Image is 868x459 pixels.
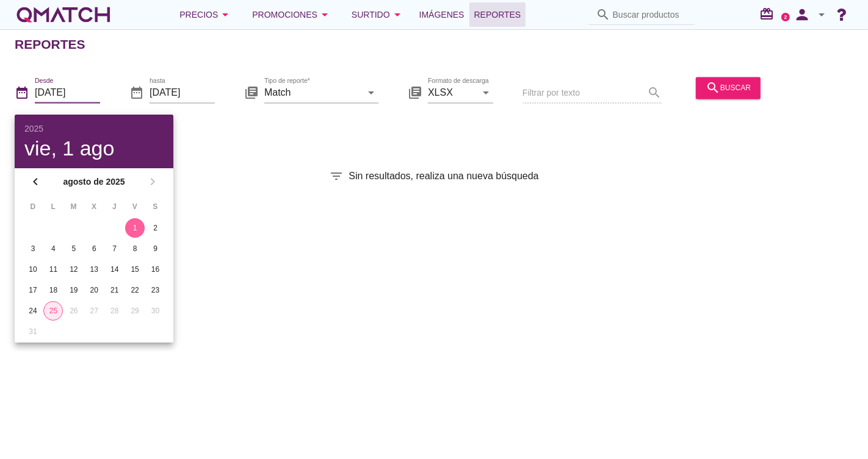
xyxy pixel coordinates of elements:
a: Imágenes [414,2,469,27]
i: library_books [408,85,422,100]
i: arrow_drop_down [814,7,829,22]
div: 3 [23,243,43,254]
div: 8 [125,243,145,254]
button: 3 [23,239,43,258]
button: 22 [125,280,145,300]
i: arrow_drop_down [317,7,332,22]
a: white-qmatch-logo [15,2,112,27]
th: D [23,196,42,217]
div: 4 [43,243,63,254]
i: chevron_left [28,174,43,189]
button: 2 [146,218,165,238]
div: 17 [23,285,43,296]
div: vie, 1 ago [24,138,164,158]
i: search [706,80,720,95]
div: 2025 [24,124,164,133]
i: arrow_drop_down [364,85,378,100]
div: 25 [44,305,62,316]
input: hasta [150,83,215,102]
th: V [125,196,144,217]
button: 8 [125,239,145,258]
i: date_range [15,85,29,100]
th: M [64,196,83,217]
button: 11 [43,260,63,279]
div: buscar [706,80,751,95]
i: person [790,6,814,23]
button: 10 [23,260,43,279]
div: 2 [146,222,165,233]
span: Sin resultados, realiza una nueva búsqueda [349,169,538,183]
button: 21 [105,280,125,300]
div: Promociones [252,7,332,22]
button: 18 [43,280,63,300]
input: Buscar productos [613,5,687,24]
div: 6 [84,243,104,254]
button: 6 [84,239,104,258]
button: buscar [696,77,761,99]
button: 16 [146,260,165,279]
div: Precios [179,7,233,22]
div: 15 [125,264,145,275]
div: 12 [64,264,84,275]
button: 19 [64,280,84,300]
div: 21 [105,285,125,296]
th: S [146,196,165,217]
button: 17 [23,280,43,300]
button: 7 [105,239,125,258]
a: 2 [781,13,790,21]
button: 15 [125,260,145,279]
i: library_books [244,85,259,100]
button: 14 [105,260,125,279]
div: 14 [105,264,125,275]
i: arrow_drop_down [479,85,493,100]
span: Imágenes [419,7,465,22]
button: 12 [64,260,84,279]
div: 18 [43,285,63,296]
button: 25 [43,301,63,321]
i: filter_list [329,169,344,183]
button: 5 [64,239,84,258]
div: 22 [125,285,145,296]
button: Precios [170,2,242,27]
strong: agosto de 2025 [46,176,142,188]
button: 13 [84,260,104,279]
div: 19 [64,285,84,296]
div: 5 [64,243,84,254]
div: 9 [146,243,165,254]
div: 16 [146,264,165,275]
div: 10 [23,264,43,275]
i: search [596,7,610,22]
th: X [84,196,103,217]
th: J [105,196,124,217]
button: 24 [23,301,43,321]
button: Promociones [242,2,342,27]
div: Surtido [352,7,405,22]
div: 13 [84,264,104,275]
span: Reportes [474,7,521,22]
button: 4 [43,239,63,258]
button: Surtido [342,2,414,27]
a: Reportes [469,2,526,27]
div: 7 [105,243,125,254]
div: 11 [43,264,63,275]
input: Formato de descarga [428,83,476,102]
i: date_range [129,85,144,100]
button: 9 [146,239,165,258]
i: redeem [759,7,779,21]
text: 2 [784,14,787,20]
button: 1 [125,218,145,238]
button: 20 [84,280,104,300]
h2: Reportes [15,35,85,54]
button: 23 [146,280,165,300]
div: 23 [146,285,165,296]
input: Desde [35,83,100,102]
th: L [43,196,62,217]
input: Tipo de reporte* [264,83,361,102]
div: 24 [23,305,43,316]
i: arrow_drop_down [218,7,233,22]
div: 20 [84,285,104,296]
i: arrow_drop_down [390,7,405,22]
div: 1 [125,222,145,233]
